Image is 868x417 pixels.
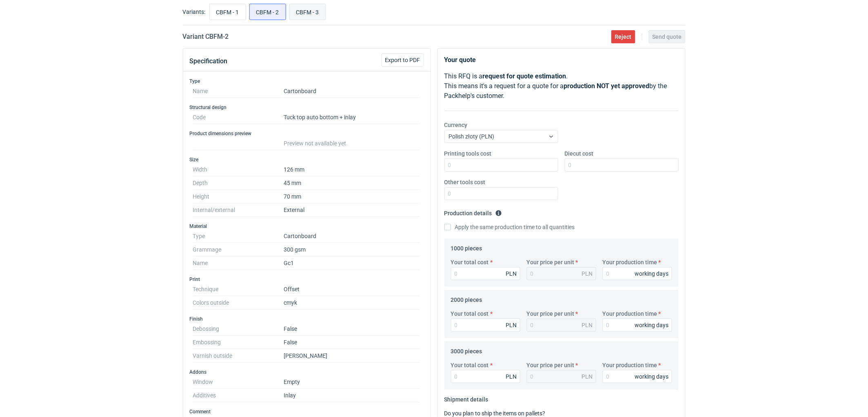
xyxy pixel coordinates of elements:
dt: Code [193,111,284,124]
label: Your production time [603,310,657,318]
strong: Your quote [444,56,476,64]
h3: Comment [190,408,424,415]
dt: Width [193,163,284,176]
div: PLN [506,372,517,381]
h3: Type [190,78,424,85]
legend: 3000 pieces [451,345,482,355]
dd: 126 mm [284,163,421,176]
label: Currency [444,121,468,129]
dt: Height [193,190,284,203]
legend: Production details [444,207,502,216]
input: 0 [444,187,558,200]
span: Export to PDF [385,57,420,63]
input: 0 [603,370,672,383]
button: Send quote [649,30,686,43]
label: Your price per unit [527,258,575,266]
span: Polish złoty (PLN) [449,133,495,140]
button: Reject [611,30,635,43]
p: This RFQ is a . This means it's a request for a quote for a by the Packhelp's customer. [444,71,679,101]
span: Send quote [653,34,682,40]
dd: Offset [284,283,421,296]
legend: 2000 pieces [451,293,482,303]
div: PLN [582,270,593,278]
h3: Material [190,223,424,230]
label: CBFM - 2 [249,4,286,20]
label: Variants: [183,8,206,16]
dd: Cartonboard [284,85,421,98]
div: working days [635,321,669,329]
div: working days [635,372,669,381]
h3: Product dimensions preview [190,130,424,137]
label: Other tools cost [444,178,486,186]
label: Do you plan to ship the items on pallets? [444,410,546,417]
dd: 45 mm [284,176,421,190]
dt: Technique [193,283,284,296]
dt: Additives [193,389,284,402]
h2: Variant CBFM - 2 [183,32,229,42]
dd: Tuck top auto bottom + inlay [284,111,421,124]
label: Your production time [603,361,657,369]
label: Your total cost [451,258,489,266]
h3: Structural design [190,104,424,111]
h3: Finish [190,316,424,322]
label: Your production time [603,258,657,266]
button: Specification [190,51,228,71]
dd: External [284,203,421,217]
dt: Window [193,375,284,389]
dd: [PERSON_NAME] [284,349,421,363]
label: CBFM - 1 [209,4,246,20]
div: PLN [582,321,593,329]
div: working days [635,270,669,278]
label: Apply the same production time to all quantities [444,223,575,231]
dt: Depth [193,176,284,190]
label: Your price per unit [527,310,575,318]
span: Preview not available yet. [284,140,348,147]
dt: Name [193,85,284,98]
label: Printing tools cost [444,149,492,158]
div: PLN [582,372,593,381]
label: Your price per unit [527,361,575,369]
strong: request for quote estimation [483,72,566,80]
dd: 70 mm [284,190,421,203]
dt: Varnish outside [193,349,284,363]
h3: Size [190,156,424,163]
h3: Print [190,276,424,283]
dd: Gc1 [284,256,421,270]
dd: 300 gsm [284,243,421,256]
dt: Debossing [193,322,284,336]
dt: Internal/external [193,203,284,217]
input: 0 [603,267,672,280]
dt: Grammage [193,243,284,256]
input: 0 [444,158,558,172]
legend: Shipment details [444,393,488,403]
label: Your total cost [451,310,489,318]
dd: False [284,322,421,336]
input: 0 [565,158,679,172]
div: PLN [506,321,517,329]
input: 0 [451,267,520,280]
dd: False [284,336,421,349]
div: PLN [506,270,517,278]
dd: Empty [284,375,421,389]
dt: Type [193,230,284,243]
dt: Name [193,256,284,270]
span: Reject [615,34,632,40]
strong: production NOT yet approved [564,82,650,90]
dd: Inlay [284,389,421,402]
label: Your total cost [451,361,489,369]
legend: 1000 pieces [451,242,482,252]
dt: Colors outside [193,296,284,310]
dd: cmyk [284,296,421,310]
h3: Addons [190,369,424,375]
input: 0 [451,319,520,332]
input: 0 [451,370,520,383]
dd: Cartonboard [284,230,421,243]
label: Diecut cost [565,149,594,158]
dt: Embossing [193,336,284,349]
input: 0 [603,319,672,332]
button: Export to PDF [382,54,424,67]
label: CBFM - 3 [289,4,326,20]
